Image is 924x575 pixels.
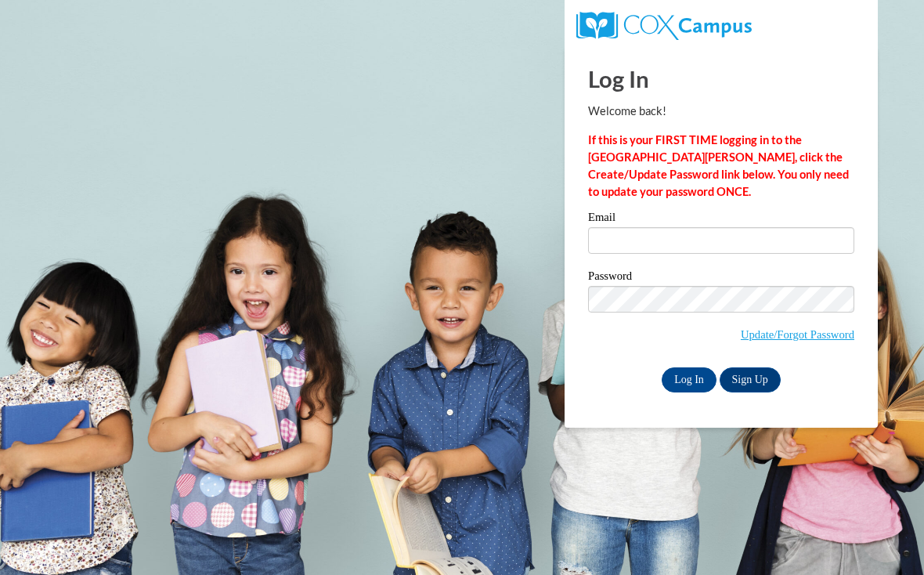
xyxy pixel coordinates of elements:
[588,63,854,95] h1: Log In
[588,133,849,198] strong: If this is your FIRST TIME logging in to the [GEOGRAPHIC_DATA][PERSON_NAME], click the Create/Upd...
[662,367,716,392] input: Log In
[588,103,854,120] p: Welcome back!
[720,367,781,392] a: Sign Up
[741,328,854,341] a: Update/Forgot Password
[576,12,752,40] img: COX Campus
[588,270,854,286] label: Password
[588,212,854,227] label: Email
[861,512,911,562] iframe: Botón para iniciar la ventana de mensajería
